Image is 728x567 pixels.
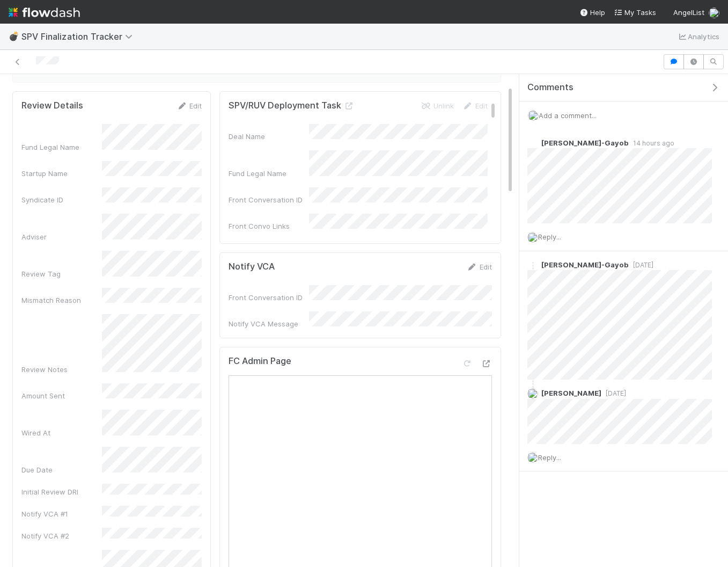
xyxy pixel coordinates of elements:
[677,30,719,43] a: Analytics
[527,259,538,270] img: avatar_45aa71e2-cea6-4b00-9298-a0421aa61a2d.png
[21,142,102,152] div: Fund Legal Name
[528,110,539,121] img: avatar_18c010e4-930e-4480-823a-7726a265e9dd.png
[21,100,83,111] h5: Review Details
[601,389,626,397] span: [DATE]
[629,261,653,269] span: [DATE]
[229,318,309,329] div: Notify VCA Message
[21,427,102,438] div: Wired At
[9,3,80,21] img: logo-inverted-e16ddd16eac7371096b0.svg
[229,221,309,231] div: Front Convo Links
[21,194,102,205] div: Syndicate ID
[229,292,309,303] div: Front Conversation ID
[229,356,291,367] h5: FC Admin Page
[527,452,538,463] img: avatar_18c010e4-930e-4480-823a-7726a265e9dd.png
[229,100,354,111] h5: SPV/RUV Deployment Task
[21,168,102,179] div: Startup Name
[462,101,488,110] a: Edit
[579,7,605,18] div: Help
[21,31,138,42] span: SPV Finalization Tracker
[21,295,102,306] div: Mismatch Reason
[421,101,454,110] a: Unlink
[21,231,102,242] div: Adviser
[21,464,102,475] div: Due Date
[527,137,538,148] img: avatar_45aa71e2-cea6-4b00-9298-a0421aa61a2d.png
[467,263,492,271] a: Edit
[229,261,275,272] h5: Notify VCA
[229,168,309,179] div: Fund Legal Name
[629,139,674,147] span: 14 hours ago
[709,8,719,18] img: avatar_18c010e4-930e-4480-823a-7726a265e9dd.png
[614,7,656,18] a: My Tasks
[527,388,538,399] img: avatar_18c010e4-930e-4480-823a-7726a265e9dd.png
[538,453,561,462] span: Reply...
[9,32,19,41] span: 💣
[21,390,102,401] div: Amount Sent
[21,486,102,497] div: Initial Review DRI
[21,364,102,375] div: Review Notes
[527,82,573,93] span: Comments
[539,111,597,120] span: Add a comment...
[21,268,102,279] div: Review Tag
[541,260,629,269] span: [PERSON_NAME]-Gayob
[541,389,601,397] span: [PERSON_NAME]
[527,232,538,243] img: avatar_18c010e4-930e-4480-823a-7726a265e9dd.png
[541,139,629,147] span: [PERSON_NAME]-Gayob
[21,508,102,519] div: Notify VCA #1
[538,232,561,241] span: Reply...
[229,194,309,205] div: Front Conversation ID
[614,8,656,17] span: My Tasks
[21,530,102,541] div: Notify VCA #2
[229,131,309,142] div: Deal Name
[177,101,202,110] a: Edit
[673,8,704,17] span: AngelList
